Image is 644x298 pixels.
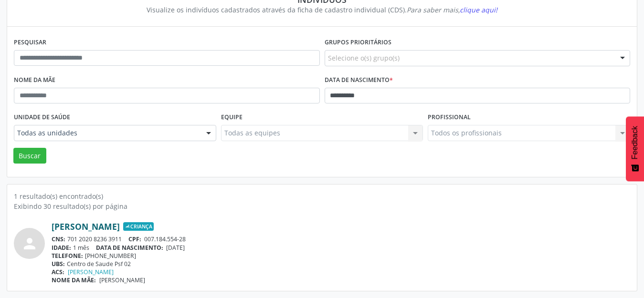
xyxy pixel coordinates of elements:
div: [PHONE_NUMBER] [52,252,630,260]
label: Data de nascimento [325,73,393,88]
span: [PERSON_NAME] [99,276,145,284]
a: [PERSON_NAME] [52,221,120,232]
label: Grupos prioritários [325,35,391,50]
label: Unidade de saúde [14,110,70,125]
label: Nome da mãe [14,73,55,88]
div: 1 mês [52,244,630,252]
span: UBS: [52,260,65,268]
span: NOME DA MÃE: [52,276,96,284]
div: Visualize os indivíduos cadastrados através da ficha de cadastro individual (CDS). [21,5,623,15]
span: [DATE] [166,244,185,252]
span: 007.184.554-28 [144,235,186,243]
span: Todas as unidades [17,128,197,138]
div: Centro de Saude Psf 02 [52,260,630,268]
div: 1 resultado(s) encontrado(s) [14,191,630,201]
span: Selecione o(s) grupo(s) [328,53,400,63]
button: Feedback - Mostrar pesquisa [626,116,644,181]
span: clique aqui! [460,5,497,14]
span: Feedback [631,126,639,159]
label: Profissional [428,110,471,125]
button: Buscar [13,148,46,164]
label: Pesquisar [14,35,46,50]
span: Criança [123,222,154,231]
span: IDADE: [52,244,71,252]
div: Exibindo 30 resultado(s) por página [14,201,630,211]
span: TELEFONE: [52,252,83,260]
span: ACS: [52,268,64,276]
span: CNS: [52,235,65,243]
i: Para saber mais, [407,5,497,14]
div: 701 2020 8236 3911 [52,235,630,243]
i: person [21,235,38,252]
label: Equipe [221,110,243,125]
span: CPF: [128,235,141,243]
span: DATA DE NASCIMENTO: [96,244,163,252]
a: [PERSON_NAME] [68,268,114,276]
